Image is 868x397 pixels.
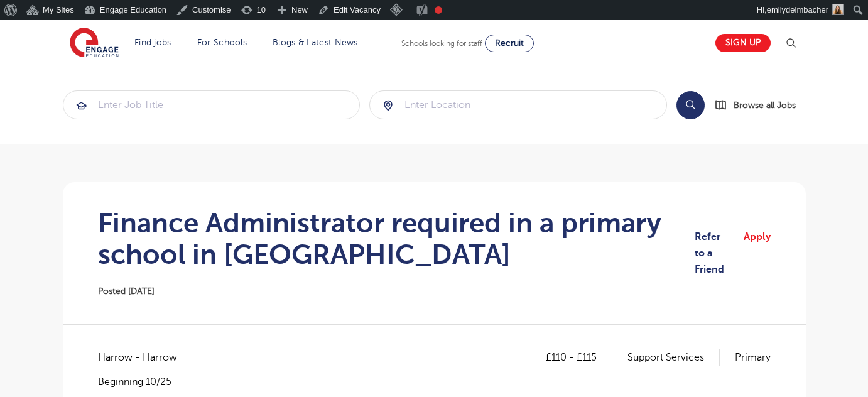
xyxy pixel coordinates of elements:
h1: Finance Administrator required in a primary school in [GEOGRAPHIC_DATA] [98,207,695,270]
a: Blogs & Latest News [273,38,358,47]
p: Primary [735,349,771,366]
img: Engage Education [70,28,119,59]
a: Browse all Jobs [715,98,806,112]
span: Browse all Jobs [734,98,796,112]
span: emilydeimbacher [767,5,828,14]
a: For Schools [197,38,247,47]
a: Refer to a Friend [695,229,735,278]
a: Sign up [715,34,771,52]
a: Apply [744,229,771,278]
div: Focus keyphrase not set [435,6,442,14]
button: Search [676,91,705,119]
input: Submit [370,91,666,119]
p: £110 - £115 [546,349,612,366]
a: Find jobs [134,38,171,47]
p: Support Services [627,349,720,366]
p: Beginning 10/25 [98,375,190,389]
span: Schools looking for staff [401,39,482,48]
span: Posted [DATE] [98,286,155,296]
span: Recruit [495,38,524,48]
input: Submit [63,91,360,119]
span: Harrow - Harrow [98,349,190,366]
div: Submit [63,90,361,119]
a: Recruit [485,35,534,52]
div: Submit [369,90,667,119]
